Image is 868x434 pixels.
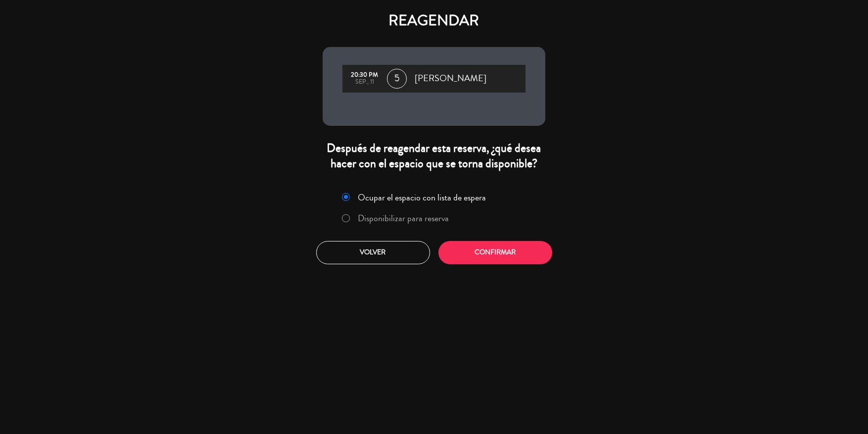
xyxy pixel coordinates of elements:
[438,241,552,264] button: Confirmar
[415,71,486,86] span: [PERSON_NAME]
[347,72,382,79] div: 20:30 PM
[358,214,449,223] label: Disponibilizar para reserva
[323,141,545,171] div: Después de reagendar esta reserva, ¿qué desea hacer con el espacio que se torna disponible?
[358,193,486,202] label: Ocupar el espacio con lista de espera
[347,79,382,86] div: sep., 11
[316,241,430,264] button: Volver
[387,69,407,89] span: 5
[323,12,545,30] h4: REAGENDAR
